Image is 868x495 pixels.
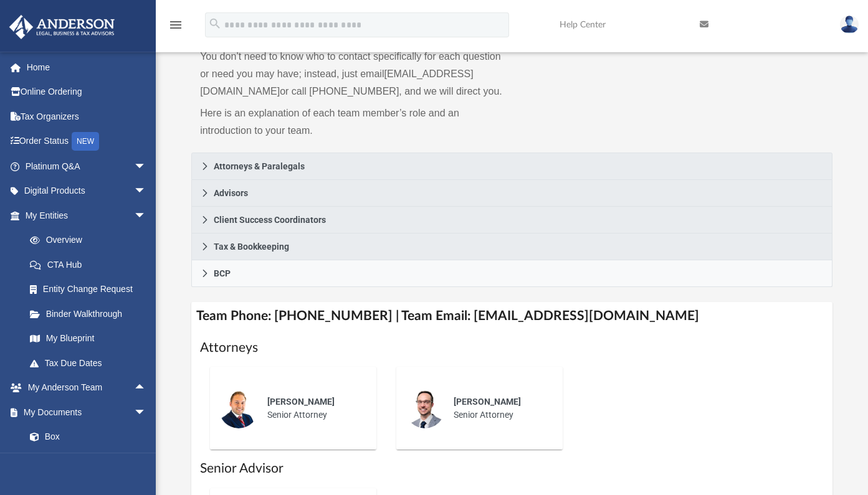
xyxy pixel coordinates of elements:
a: Digital Productsarrow_drop_down [9,179,165,204]
span: [PERSON_NAME] [454,397,521,407]
span: [PERSON_NAME] [267,397,335,407]
span: BCP [214,269,231,278]
a: BCP [191,260,832,287]
img: thumbnail [219,389,259,428]
a: Box [17,425,153,450]
span: arrow_drop_down [134,154,159,179]
a: [EMAIL_ADDRESS][DOMAIN_NAME] [200,68,473,97]
a: Tax Due Dates [17,351,165,375]
i: search [208,17,222,31]
a: Binder Walkthrough [17,301,165,326]
a: Tax Organizers [9,104,165,129]
div: Senior Attorney [259,387,368,430]
div: Senior Attorney [445,387,554,430]
span: arrow_drop_up [134,375,159,401]
a: Entity Change Request [17,277,165,302]
span: arrow_drop_down [134,179,159,204]
a: Order StatusNEW [9,129,165,154]
img: thumbnail [405,389,445,428]
a: Attorneys & Paralegals [191,153,832,180]
span: arrow_drop_down [134,203,159,229]
span: arrow_drop_down [134,400,159,425]
a: My Blueprint [17,326,159,351]
span: Attorneys & Paralegals [214,162,305,171]
p: You don’t need to know who to contact specifically for each question or need you may have; instea... [200,48,503,100]
a: CTA Hub [17,252,165,277]
h1: Attorneys [200,339,824,357]
a: My Anderson Teamarrow_drop_up [9,375,159,400]
a: Online Ordering [9,80,165,105]
span: Advisors [214,189,248,197]
a: Tax & Bookkeeping [191,233,832,260]
img: User Pic [840,16,859,34]
a: menu [168,24,183,32]
h4: Team Phone: [PHONE_NUMBER] | Team Email: [EMAIL_ADDRESS][DOMAIN_NAME] [191,302,832,330]
a: Advisors [191,180,832,207]
h1: Senior Advisor [200,460,824,478]
div: NEW [72,132,99,151]
a: Client Success Coordinators [191,207,832,233]
a: Meeting Minutes [17,449,159,474]
span: Client Success Coordinators [214,215,326,224]
span: Tax & Bookkeeping [214,242,289,251]
p: Here is an explanation of each team member’s role and an introduction to your team. [200,105,503,139]
i: menu [168,17,183,32]
a: My Entitiesarrow_drop_down [9,203,165,228]
a: Home [9,55,165,80]
a: My Documentsarrow_drop_down [9,400,159,425]
img: Anderson Advisors Platinum Portal [6,15,118,39]
a: Overview [17,228,165,253]
a: Platinum Q&Aarrow_drop_down [9,154,165,179]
